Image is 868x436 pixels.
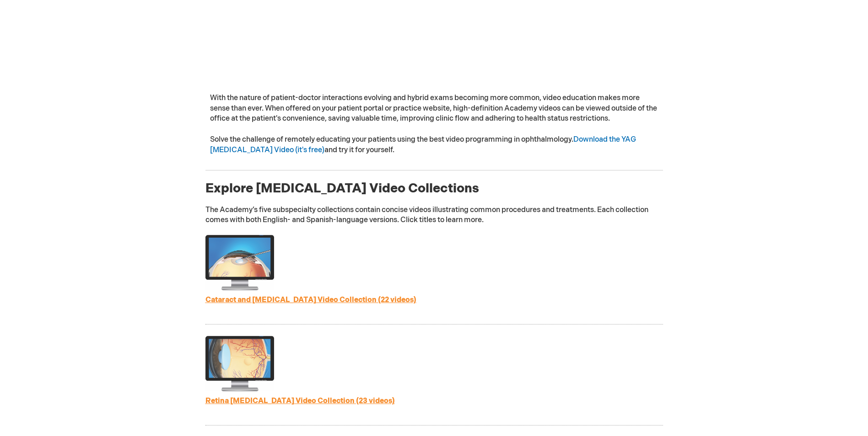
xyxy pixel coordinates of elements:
[205,397,395,405] a: Retina [MEDICAL_DATA] Video Collection (23 videos)
[205,181,479,196] span: Explore [MEDICAL_DATA] Video Collections
[205,296,416,304] a: Cataract and [MEDICAL_DATA] Video Collection (22 videos)
[210,94,657,123] span: With the nature of patient-doctor interactions evolving and hybrid exams becoming more common, vi...
[210,135,636,154] span: Solve the challenge of remotely educating your patients using the best video programming in ophth...
[205,206,648,225] span: The Academy’s five subspecialty collections contain concise videos illustrating common procedures...
[210,135,636,154] a: Download the YAG [MEDICAL_DATA] Video (it's free)
[205,336,274,391] img: Retina Patient Education Video Collection
[205,235,274,290] img: Cataract and Refractive Surgery Patient Education Video Collection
